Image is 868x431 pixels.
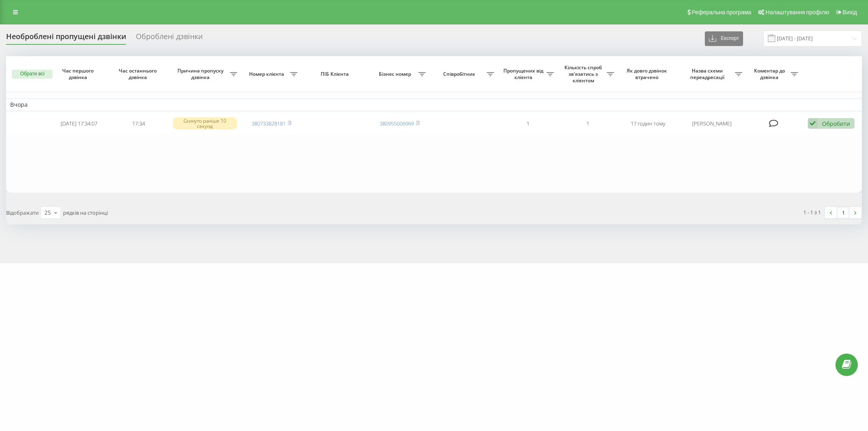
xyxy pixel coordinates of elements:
[765,9,829,15] span: Налаштування профілю
[562,64,606,84] span: Кількість спроб зв'язатись з клієнтом
[618,113,678,134] td: 17 годин тому
[308,71,363,77] span: ПІБ Клієнта
[136,32,203,45] div: Оброблені дзвінки
[251,120,286,127] a: 380733828181
[6,209,39,216] span: Відображати
[116,68,162,80] span: Час останнього дзвінка
[12,70,52,79] button: Обрати всі
[678,113,746,134] td: [PERSON_NAME]
[245,71,290,77] span: Номер клієнта
[498,113,558,134] td: 1
[6,99,862,111] td: Вчора
[49,113,109,134] td: [DATE] 17:34:07
[625,68,671,80] span: Як довго дзвінок втрачено
[380,120,414,127] a: 380955006969
[705,31,743,46] button: Експорт
[56,68,102,80] span: Час першого дзвінка
[843,9,857,15] span: Вихід
[502,68,547,80] span: Пропущених від клієнта
[109,113,168,134] td: 17:34
[750,68,791,80] span: Коментар до дзвінка
[63,209,108,216] span: рядків на сторінці
[803,208,821,216] div: 1 - 1 з 1
[44,209,51,217] div: 25
[173,68,230,80] span: Причина пропуску дзвінка
[837,207,849,218] a: 1
[173,117,237,130] div: Скинуто раніше 10 секунд
[558,113,618,134] td: 1
[682,68,735,80] span: Назва схеми переадресації
[822,120,850,128] div: Обробити
[692,9,752,15] span: Реферальна програма
[434,71,487,77] span: Співробітник
[374,71,418,77] span: Бізнес номер
[6,32,126,45] div: Необроблені пропущені дзвінки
